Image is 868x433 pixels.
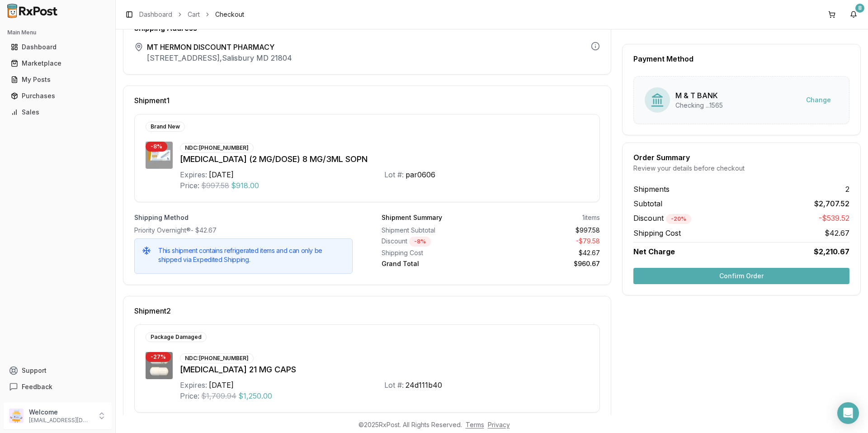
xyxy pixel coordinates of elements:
[7,39,108,55] a: Dashboard
[29,408,92,417] p: Welcome
[180,153,589,166] div: [MEDICAL_DATA] (2 MG/DOSE) 8 MG/3ML SOPN
[495,259,600,268] div: $960.67
[215,10,244,19] span: Checkout
[180,169,207,180] div: Expires:
[633,184,670,195] span: Shipments
[134,226,353,235] div: Priority Overnight® - $42.67
[201,390,236,401] span: $1,709.94
[633,268,849,284] button: Confirm Order
[382,213,442,222] div: Shipment Summary
[7,104,108,120] a: Sales
[582,213,600,222] div: 1 items
[4,362,112,379] button: Support
[134,213,353,222] label: Shipping Method
[382,248,487,257] div: Shipping Cost
[134,24,600,32] div: Shipping Address
[147,42,292,52] span: MT HERMON DISCOUNT PHARMACY
[382,237,487,247] div: Discount
[666,214,691,224] div: - 20 %
[146,352,171,362] div: - 27 %
[819,213,849,224] span: -$539.52
[633,198,662,209] span: Subtotal
[147,52,292,63] p: [STREET_ADDRESS] , Salisbury MD 21804
[11,59,104,68] div: Marketplace
[7,29,108,36] h2: Main Menu
[855,4,864,13] div: 8
[675,101,723,110] div: Checking ...1565
[495,237,600,247] div: - $79.58
[4,89,112,103] button: Purchases
[495,248,600,257] div: $42.67
[4,72,112,87] button: My Posts
[633,164,849,173] div: Review your details before checkout
[488,421,510,428] a: Privacy
[146,332,207,342] div: Package Damaged
[180,363,589,376] div: [MEDICAL_DATA] 21 MG CAPS
[633,154,849,161] div: Order Summary
[406,169,435,180] div: par0606
[9,409,24,423] img: User avatar
[134,97,170,104] span: Shipment 1
[158,246,345,264] h5: This shipment contains refrigerated items and can only be shipped via Expedited Shipping.
[146,122,185,132] div: Brand New
[799,92,838,108] button: Change
[11,91,104,100] div: Purchases
[466,421,484,428] a: Terms
[180,353,254,363] div: NDC: [PHONE_NUMBER]
[4,105,112,119] button: Sales
[188,10,200,19] a: Cart
[238,390,272,401] span: $1,250.00
[384,169,404,180] div: Lot #:
[406,380,442,390] div: 24d111b40
[814,246,849,257] span: $2,210.67
[409,237,431,247] div: - 8 %
[11,75,104,84] div: My Posts
[146,142,173,169] img: Ozempic (2 MG/DOSE) 8 MG/3ML SOPN
[231,180,259,191] span: $918.00
[675,90,723,101] div: M & T BANK
[209,169,234,180] div: [DATE]
[180,390,199,401] div: Price:
[139,10,172,19] a: Dashboard
[7,71,108,88] a: My Posts
[11,108,104,117] div: Sales
[4,379,112,395] button: Feedback
[180,380,207,390] div: Expires:
[814,198,849,209] span: $2,707.52
[139,10,244,19] nav: breadcrumb
[180,143,254,153] div: NDC: [PHONE_NUMBER]
[633,228,681,238] span: Shipping Cost
[382,259,487,268] div: Grand Total
[4,4,61,18] img: RxPost Logo
[134,307,171,314] span: Shipment 2
[4,56,112,71] button: Marketplace
[11,43,104,52] div: Dashboard
[201,180,229,191] span: $997.58
[7,88,108,104] a: Purchases
[495,226,600,235] div: $997.58
[837,402,859,424] div: Open Intercom Messenger
[633,55,849,62] div: Payment Method
[7,55,108,71] a: Marketplace
[846,7,861,22] button: 8
[825,228,849,238] span: $42.67
[633,214,691,223] span: Discount
[633,247,675,256] span: Net Charge
[382,226,487,235] div: Shipment Subtotal
[384,380,404,390] div: Lot #:
[29,417,92,424] p: [EMAIL_ADDRESS][DOMAIN_NAME]
[180,180,199,191] div: Price:
[209,380,234,390] div: [DATE]
[845,184,849,195] span: 2
[146,352,173,379] img: Caplyta 21 MG CAPS
[22,382,52,391] span: Feedback
[4,40,112,54] button: Dashboard
[146,142,167,152] div: - 8 %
